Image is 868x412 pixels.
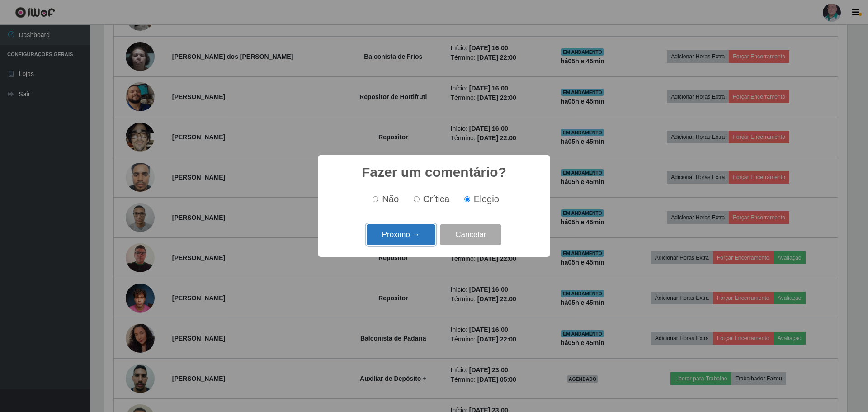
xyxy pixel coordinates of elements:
input: Não [373,196,378,202]
span: Não [382,194,399,204]
span: Crítica [423,194,450,204]
button: Próximo → [367,224,435,246]
span: Elogio [474,194,499,204]
h2: Fazer um comentário? [362,164,506,180]
input: Elogio [464,196,470,202]
button: Cancelar [440,224,501,246]
input: Crítica [414,196,420,202]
